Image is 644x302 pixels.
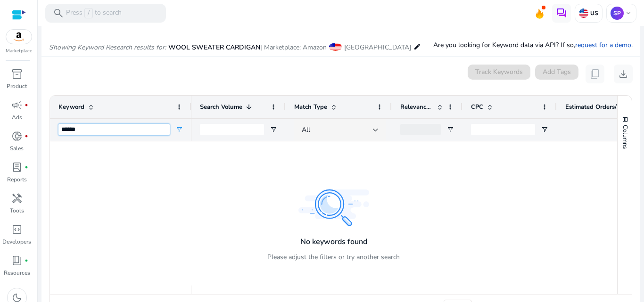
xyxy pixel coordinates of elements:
span: All [302,125,310,134]
p: Product [7,82,27,90]
span: Match Type [294,103,327,111]
span: fiber_manual_record [25,259,28,262]
span: fiber_manual_record [25,165,28,169]
span: Keyword [58,103,84,111]
p: Tools [10,206,24,215]
span: | Marketplace: Amazon [260,43,327,52]
p: Ads [12,113,22,122]
input: Keyword Filter Input [58,124,170,135]
span: Columns [621,125,629,149]
p: Resources [4,269,30,277]
span: keyboard_arrow_down [625,9,632,17]
span: Relevance Score [400,103,433,111]
i: Showing Keyword Research results for: [49,43,166,52]
span: book_4 [11,255,23,266]
img: amazon.svg [6,30,32,44]
span: inventory_2 [11,68,23,80]
span: donut_small [11,131,23,142]
p: Reports [7,175,27,184]
span: search [53,8,64,19]
span: handyman [11,193,23,204]
span: [GEOGRAPHIC_DATA] [344,43,411,52]
span: Estimated Orders/Month [565,103,622,111]
button: Open Filter Menu [175,126,183,133]
span: campaign [11,99,23,111]
span: download [618,68,629,80]
span: WOOL SWEATER CARDIGAN [168,43,260,52]
img: us.svg [579,8,588,18]
p: Developers [2,237,31,246]
p: US [588,9,598,17]
span: CPC [471,103,483,111]
input: Search Volume Filter Input [200,124,264,135]
span: / [84,8,93,18]
mat-icon: edit [413,41,421,52]
p: Are you looking for Keyword data via API? If so, . [433,40,633,50]
a: request for a demo [575,41,631,49]
span: fiber_manual_record [25,134,28,138]
button: download [614,65,633,83]
p: Press to search [66,8,122,18]
span: Search Volume [200,103,242,111]
span: fiber_manual_record [25,103,28,107]
span: code_blocks [11,224,23,235]
p: Sales [10,144,24,153]
span: lab_profile [11,162,23,173]
button: Open Filter Menu [541,126,548,133]
input: CPC Filter Input [471,124,535,135]
p: SP [611,7,624,20]
button: Open Filter Menu [446,126,454,133]
p: Marketplace [6,48,32,55]
button: Open Filter Menu [270,126,277,133]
